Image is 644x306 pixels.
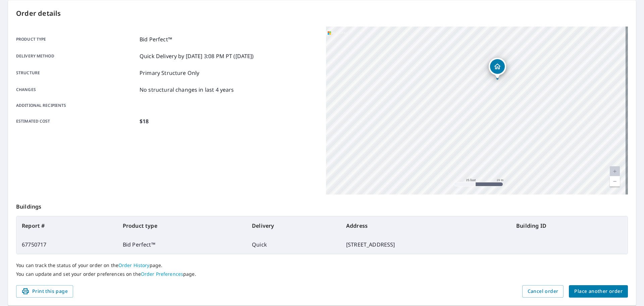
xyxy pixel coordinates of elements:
[511,216,628,235] th: Building ID
[16,35,137,43] p: Product type
[16,117,137,125] p: Estimated cost
[21,287,68,296] span: Print this page
[610,176,620,186] a: Current Level 20, Zoom Out
[16,69,137,77] p: Structure
[140,35,172,43] p: Bid Perfect™
[140,52,254,60] p: Quick Delivery by [DATE] 3:08 PM PT ([DATE])
[489,58,506,79] div: Dropped pin, building 1, Residential property, 19 Wildwood Dr Wildwood, GA 30757
[16,271,628,277] p: You can update and set your order preferences on the page.
[341,216,511,235] th: Address
[140,117,149,125] p: $18
[522,285,564,298] button: Cancel order
[16,86,137,94] p: Changes
[341,235,511,254] td: [STREET_ADDRESS]
[16,52,137,60] p: Delivery method
[569,285,628,298] button: Place another order
[141,271,183,277] a: Order Preferences
[117,235,247,254] td: Bid Perfect™
[16,216,117,235] th: Report #
[247,216,341,235] th: Delivery
[16,8,628,18] p: Order details
[140,69,199,77] p: Primary Structure Only
[16,194,628,216] p: Buildings
[247,235,341,254] td: Quick
[16,235,117,254] td: 67750717
[118,262,150,268] a: Order History
[117,216,247,235] th: Product type
[140,86,234,94] p: No structural changes in last 4 years
[16,262,628,268] p: You can track the status of your order on the page.
[528,287,558,296] span: Cancel order
[16,285,73,298] button: Print this page
[610,166,620,176] a: Current Level 20, Zoom In Disabled
[16,102,137,108] p: Additional recipients
[574,287,623,296] span: Place another order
